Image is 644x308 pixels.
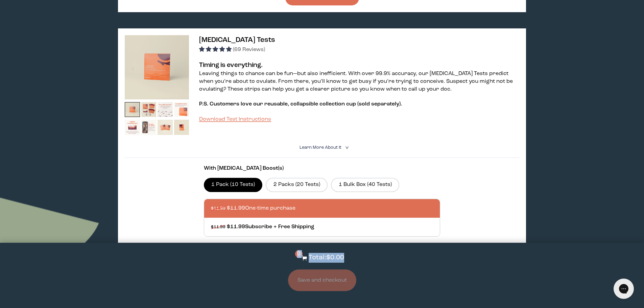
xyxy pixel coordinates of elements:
span: . [401,101,402,107]
span: P.S. Customers love our reusable, collapsible collection cup (sold separately) [199,101,401,107]
img: thumbnail image [174,120,189,135]
img: thumbnail image [141,102,157,117]
img: thumbnail image [174,102,189,117]
img: thumbnail image [158,120,173,135]
p: Leaving things to chance can be fun—but also inefficient. With over 99.9% accuracy, our [MEDICAL_... [199,70,519,93]
iframe: Gorgias live chat messenger [610,276,637,301]
img: thumbnail image [125,120,140,135]
img: thumbnail image [125,102,140,117]
span: [MEDICAL_DATA] Tests [199,37,275,44]
strong: Timing is everything. [199,62,263,69]
img: thumbnail image [125,35,189,99]
a: Download Test Instructions [199,117,271,122]
p: Total: $0.00 [309,253,344,263]
img: thumbnail image [158,102,173,117]
label: 1 Pack (10 Tests) [204,178,263,192]
label: 2 Packs (20 Tests) [266,178,328,192]
i: < [343,146,350,149]
label: 1 Bulk Box (40 Tests) [331,178,399,192]
span: 0 [295,250,303,258]
button: Save and checkout [288,269,356,291]
span: Learn More About it [300,145,341,150]
img: thumbnail image [141,120,157,135]
span: (69 Reviews) [233,47,265,52]
span: 4.96 stars [199,47,233,52]
p: With [MEDICAL_DATA] Boost(s) [204,165,440,172]
summary: Learn More About it < [300,144,345,151]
